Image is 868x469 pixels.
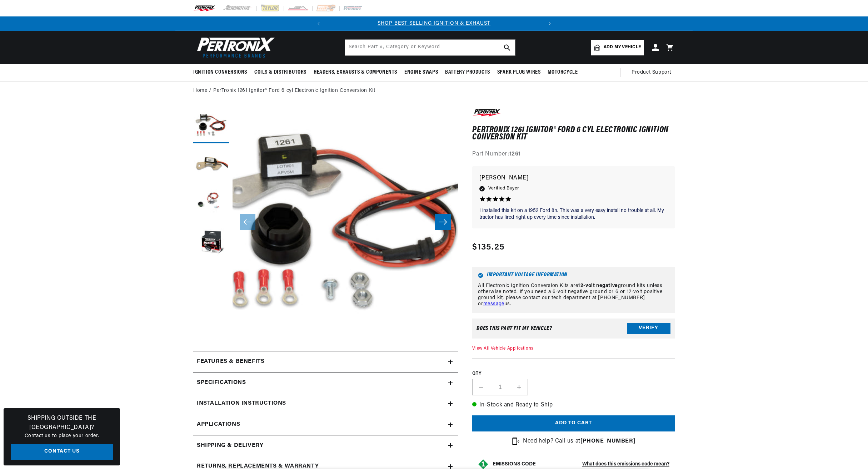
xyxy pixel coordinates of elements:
[193,108,458,337] media-gallery: Gallery Viewer
[472,346,533,351] a: View All Vehicle Applications
[442,64,494,81] summary: Battery Products
[591,40,644,55] a: Add my vehicle
[493,461,669,468] button: EMISSIONS CODEWhat does this emissions code mean?
[479,173,668,183] p: [PERSON_NAME]
[193,35,275,60] img: Pertronix
[627,323,670,334] button: Verify
[193,69,247,76] span: Ignition Conversions
[345,40,515,55] input: Search Part #, Category or Keyword
[251,64,310,81] summary: Coils & Distributors
[479,207,668,221] p: I installed this kit on a 1952 Ford 8n. This was a very easy install no trouble at all. My tracto...
[578,283,618,288] strong: 12-volt negative
[632,64,675,81] summary: Product Support
[544,64,581,81] summary: Motorcycle
[472,150,675,159] div: Part Number:
[213,87,375,95] a: PerTronix 1261 Ignitor® Ford 6 cyl Electronic Ignition Conversion Kit
[193,226,229,261] button: Load image 4 in gallery view
[193,414,458,435] a: Applications
[472,241,504,254] span: $135.25
[175,16,693,31] slideshow-component: Translation missing: en.sections.announcements.announcement_bar
[254,69,306,76] span: Coils & Distributors
[11,432,113,440] p: Contact us to place your order.
[326,20,543,28] div: Announcement
[193,87,207,95] a: Home
[197,357,264,366] h2: Features & Benefits
[311,16,326,31] button: Translation missing: en.sections.announcements.previous_announcement
[193,64,251,81] summary: Ignition Conversions
[193,186,229,222] button: Load image 3 in gallery view
[193,393,458,414] summary: Installation instructions
[314,69,397,76] span: Headers, Exhausts & Components
[493,461,536,467] strong: EMISSIONS CODE
[193,87,675,95] nav: breadcrumbs
[193,147,229,183] button: Load image 2 in gallery view
[472,127,675,141] h1: PerTronix 1261 Ignitor® Ford 6 cyl Electronic Ignition Conversion Kit
[580,438,635,444] a: [PHONE_NUMBER]
[632,69,671,76] span: Product Support
[497,69,541,76] span: Spark Plug Wires
[11,414,113,432] h3: Shipping Outside the [GEOGRAPHIC_DATA]?
[193,108,229,143] button: Load image 1 in gallery view
[483,301,504,307] a: message
[193,435,458,456] summary: Shipping & Delivery
[548,69,578,76] span: Motorcycle
[472,371,675,377] label: QTY
[478,283,669,307] p: All Electronic Ignition Conversion Kits are ground kits unless otherwise noted. If you need a 6-v...
[404,69,438,76] span: Engine Swaps
[435,214,451,230] button: Slide right
[499,40,515,55] button: search button
[509,151,521,157] strong: 1261
[11,444,113,460] a: Contact Us
[478,273,669,278] h6: Important Voltage Information
[197,378,246,387] h2: Specifications
[240,214,255,230] button: Slide left
[472,415,675,431] button: Add to cart
[197,399,286,408] h2: Installation instructions
[472,401,675,410] p: In-Stock and Ready to Ship
[197,441,263,450] h2: Shipping & Delivery
[326,20,543,28] div: 1 of 2
[543,16,557,31] button: Translation missing: en.sections.announcements.next_announcement
[445,69,490,76] span: Battery Products
[401,64,442,81] summary: Engine Swaps
[310,64,401,81] summary: Headers, Exhausts & Components
[193,351,458,372] summary: Features & Benefits
[523,437,635,446] p: Need help? Call us at
[488,184,519,192] span: Verified Buyer
[378,21,490,26] a: SHOP BEST SELLING IGNITION & EXHAUST
[604,44,641,51] span: Add my vehicle
[494,64,544,81] summary: Spark Plug Wires
[582,461,669,467] strong: What does this emissions code mean?
[477,326,552,331] div: Does This part fit My vehicle?
[193,372,458,393] summary: Specifications
[197,420,240,429] span: Applications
